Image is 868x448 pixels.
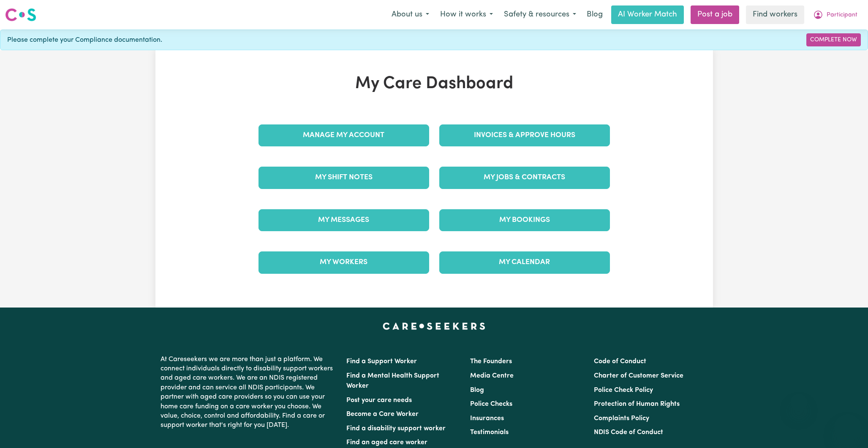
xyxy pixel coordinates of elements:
[346,372,439,389] a: Find a Mental Health Support Worker
[470,401,512,408] a: Police Checks
[439,124,610,146] a: Invoices & Approve Hours
[7,35,162,45] span: Please complete your Compliance documentation.
[346,425,446,432] a: Find a disability support worker
[594,387,653,394] a: Police Check Policy
[827,11,857,20] span: Participant
[582,5,608,24] a: Blog
[346,397,412,404] a: Post your care needs
[498,6,582,24] button: Safety & resources
[5,5,36,24] a: Careseekers logo
[253,74,615,94] h1: My Care Dashboard
[790,394,807,411] iframe: Close message
[470,358,512,365] a: The Founders
[594,401,680,408] a: Protection of Human Rights
[808,6,863,24] button: My Account
[383,323,485,329] a: Careseekers home page
[346,358,417,365] a: Find a Support Worker
[386,6,435,24] button: About us
[346,411,419,418] a: Become a Care Worker
[470,415,504,422] a: Insurances
[258,209,429,231] a: My Messages
[594,358,646,365] a: Code of Conduct
[746,5,804,24] a: Find workers
[806,33,861,46] a: Complete Now
[470,372,514,379] a: Media Centre
[258,124,429,146] a: Manage My Account
[594,415,649,422] a: Complaints Policy
[691,5,739,24] a: Post a job
[834,414,861,441] iframe: Button to launch messaging window
[439,167,610,189] a: My Jobs & Contracts
[258,251,429,273] a: My Workers
[439,251,610,273] a: My Calendar
[435,6,498,24] button: How it works
[611,5,684,24] a: AI Worker Match
[470,429,509,436] a: Testimonials
[470,387,484,394] a: Blog
[594,429,663,436] a: NDIS Code of Conduct
[161,351,336,434] p: At Careseekers we are more than just a platform. We connect individuals directly to disability su...
[346,439,427,446] a: Find an aged care worker
[439,209,610,231] a: My Bookings
[258,167,429,189] a: My Shift Notes
[594,372,683,379] a: Charter of Customer Service
[5,7,36,22] img: Careseekers logo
